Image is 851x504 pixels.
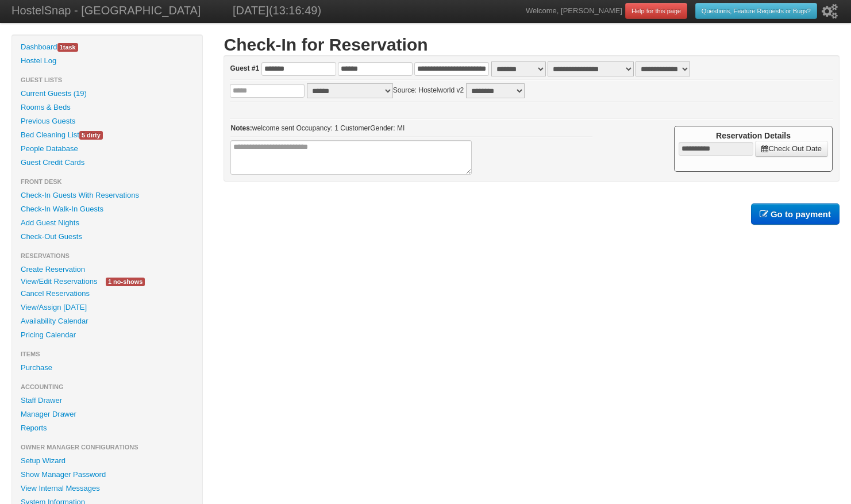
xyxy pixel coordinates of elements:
[106,278,145,286] span: 1 no-shows
[97,275,153,287] a: 1 no-shows
[695,3,817,19] a: Questions, Feature Requests or Bugs?
[12,263,202,276] a: Create Reservation
[12,287,202,301] a: Cancel Reservations
[12,188,202,202] a: Check-In Guests With Reservations
[230,124,405,139] span: welcome sent Occupancy: 1 CustomerGender: MI
[12,407,202,421] a: Manager Drawer
[12,361,202,375] a: Purchase
[12,347,202,361] li: Items
[12,175,202,188] li: Front Desk
[625,3,687,19] a: Help for this page
[12,73,202,87] li: Guest Lists
[12,216,202,230] a: Add Guest Nights
[12,128,202,142] a: Bed Cleaning List5 dirty
[269,4,321,17] span: (13:16:49)
[57,43,78,52] span: task
[12,482,202,495] a: View Internal Messages
[12,230,202,244] a: Check-Out Guests
[12,301,202,314] a: View/Assign [DATE]
[751,203,840,225] a: Go to payment
[79,131,103,140] span: 5 dirty
[12,101,202,114] a: Rooms & Beds
[12,328,202,342] a: Pricing Calendar
[771,209,831,219] b: Go to payment
[12,468,202,482] a: Show Manager Password
[12,380,202,394] li: Accounting
[12,454,202,468] a: Setup Wizard
[12,54,202,68] a: Hostel Log
[12,394,202,407] a: Staff Drawer
[755,141,828,157] a: Check Out Date
[12,142,202,156] a: People Database
[230,61,833,175] form: Source: Hostelworld v2
[12,202,202,216] a: Check-In Walk-In Guests
[679,130,828,141] h4: Reservation Details
[12,421,202,435] a: Reports
[12,249,202,263] li: Reservations
[60,44,63,51] span: 1
[12,440,202,454] li: Owner Manager Configurations
[230,64,259,72] b: Guest #1
[12,114,202,128] a: Previous Guests
[230,124,252,132] b: Notes:
[12,156,202,170] a: Guest Credit Cards
[224,34,840,55] h1: Check-In for Reservation
[12,87,202,101] a: Current Guests (19)
[12,314,202,328] a: Availability Calendar
[12,275,106,287] a: View/Edit Reservations
[822,4,838,19] i: Setup Wizard
[12,40,202,54] a: Dashboard1task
